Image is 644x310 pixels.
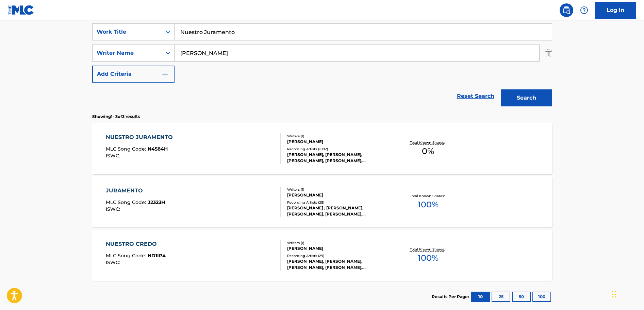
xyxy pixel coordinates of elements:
[92,66,175,83] button: Add Criteria
[287,253,390,258] div: Recording Artists ( 29 )
[287,147,390,152] div: Recording Artists ( 1092 )
[106,187,165,195] div: JURAMENTO
[612,284,616,305] div: Drag
[422,145,434,157] span: 0 %
[92,114,140,120] p: Showing 1 - 3 of 3 results
[287,240,390,245] div: Writers ( 1 )
[97,28,158,36] div: Work Title
[97,49,158,57] div: Writer Name
[106,240,166,248] div: NUESTRO CREDO
[492,292,510,302] button: 25
[562,6,571,14] img: search
[418,252,439,264] span: 100 %
[106,259,122,265] span: ISWC :
[106,253,148,259] span: MLC Song Code :
[287,245,390,252] div: [PERSON_NAME]
[106,153,122,159] span: ISWC :
[287,205,390,217] div: [PERSON_NAME] , [PERSON_NAME], [PERSON_NAME], [PERSON_NAME], [PERSON_NAME], [PERSON_NAME], [PERSO...
[287,134,390,139] div: Writers ( 1 )
[287,200,390,205] div: Recording Artists ( 25 )
[610,277,644,310] iframe: Chat Widget
[106,146,148,152] span: MLC Song Code :
[287,152,390,164] div: [PERSON_NAME], [PERSON_NAME], [PERSON_NAME], [PERSON_NAME], [PERSON_NAME]
[8,5,34,15] img: MLC Logo
[545,45,552,62] img: Delete Criterion
[580,6,588,14] img: help
[148,199,165,205] span: J2323H
[106,199,148,205] span: MLC Song Code :
[560,3,573,17] a: Public Search
[595,2,636,19] a: Log In
[512,292,531,302] button: 50
[287,192,390,198] div: [PERSON_NAME]
[410,140,446,145] p: Total Known Shares:
[501,89,552,106] button: Search
[148,146,168,152] span: N4584H
[92,123,552,174] a: NUESTRO JURAMENTOMLC Song Code:N4584HISWC:Writers (1)[PERSON_NAME]Recording Artists (1092)[PERSON...
[432,294,470,300] p: Results Per Page:
[453,89,498,104] a: Reset Search
[106,133,176,141] div: NUESTRO JURAMENTO
[410,193,446,199] p: Total Known Shares:
[418,199,439,211] span: 100 %
[577,3,591,17] div: Help
[532,292,551,302] button: 100
[287,258,390,271] div: [PERSON_NAME], [PERSON_NAME], [PERSON_NAME], [PERSON_NAME], [PERSON_NAME]
[106,206,122,212] span: ISWC :
[92,230,552,281] a: NUESTRO CREDOMLC Song Code:ND1IP4ISWC:Writers (1)[PERSON_NAME]Recording Artists (29)[PERSON_NAME]...
[92,23,552,110] form: Search Form
[92,176,552,227] a: JURAMENTOMLC Song Code:J2323HISWC:Writers (1)[PERSON_NAME]Recording Artists (25)[PERSON_NAME] , [...
[287,187,390,192] div: Writers ( 1 )
[287,139,390,145] div: [PERSON_NAME]
[148,253,166,259] span: ND1IP4
[471,292,490,302] button: 10
[410,247,446,252] p: Total Known Shares:
[161,70,169,78] img: 9d2ae6d4665cec9f34b9.svg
